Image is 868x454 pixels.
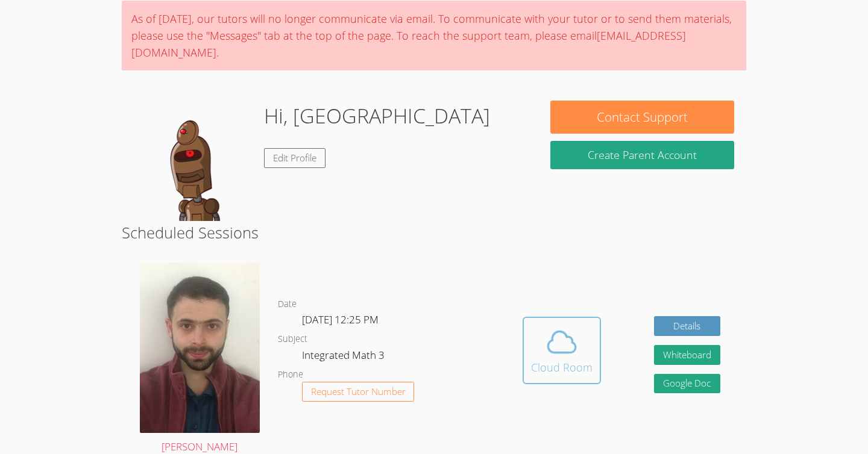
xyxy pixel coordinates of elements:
[302,347,387,367] dd: Integrated Math 3
[134,101,254,221] img: default.png
[122,221,747,244] h2: Scheduled Sessions
[278,332,307,347] dt: Subject
[654,345,720,365] button: Whiteboard
[550,101,734,134] button: Contact Support
[278,367,303,382] dt: Phone
[523,317,601,384] button: Cloud Room
[302,382,415,402] button: Request Tutor Number
[311,387,406,396] span: Request Tutor Number
[531,359,593,376] div: Cloud Room
[264,148,325,168] a: Edit Profile
[654,374,720,394] a: Google Doc
[122,1,747,70] div: As of [DATE], our tutors will no longer communicate via email. To communicate with your tutor or ...
[264,101,490,131] h1: Hi, [GEOGRAPHIC_DATA]
[140,263,260,433] img: avatar.png
[278,297,297,312] dt: Date
[654,316,720,336] a: Details
[302,313,379,326] span: [DATE] 12:25 PM
[550,141,734,169] button: Create Parent Account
